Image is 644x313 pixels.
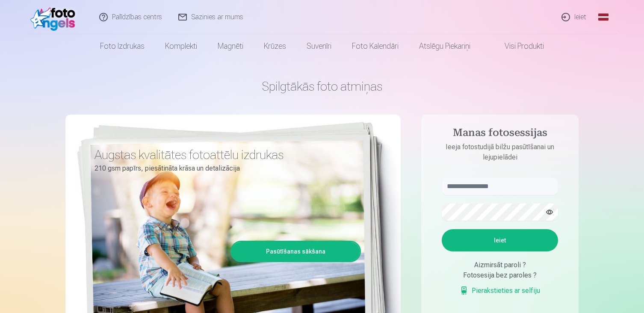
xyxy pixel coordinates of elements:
p: 210 gsm papīrs, piesātināta krāsa un detalizācija [95,162,354,174]
a: Atslēgu piekariņi [409,34,481,58]
div: Aizmirsāt paroli ? [442,260,558,270]
h3: Augstas kvalitātes fotoattēlu izdrukas [95,147,354,162]
a: Pasūtīšanas sākšana [232,242,360,261]
a: Pierakstieties ar selfiju [460,286,540,296]
a: Krūzes [254,34,296,58]
a: Foto izdrukas [90,34,155,58]
a: Magnēti [207,34,254,58]
a: Foto kalendāri [342,34,409,58]
p: Ieeja fotostudijā bilžu pasūtīšanai un lejupielādei [433,142,567,162]
button: Ieiet [442,229,558,251]
img: /fa1 [30,3,80,31]
h1: Spilgtākās foto atmiņas [65,79,579,94]
a: Suvenīri [296,34,342,58]
h4: Manas fotosessijas [433,127,567,142]
a: Visi produkti [481,34,554,58]
div: Fotosesija bez paroles ? [442,270,558,281]
a: Komplekti [155,34,207,58]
